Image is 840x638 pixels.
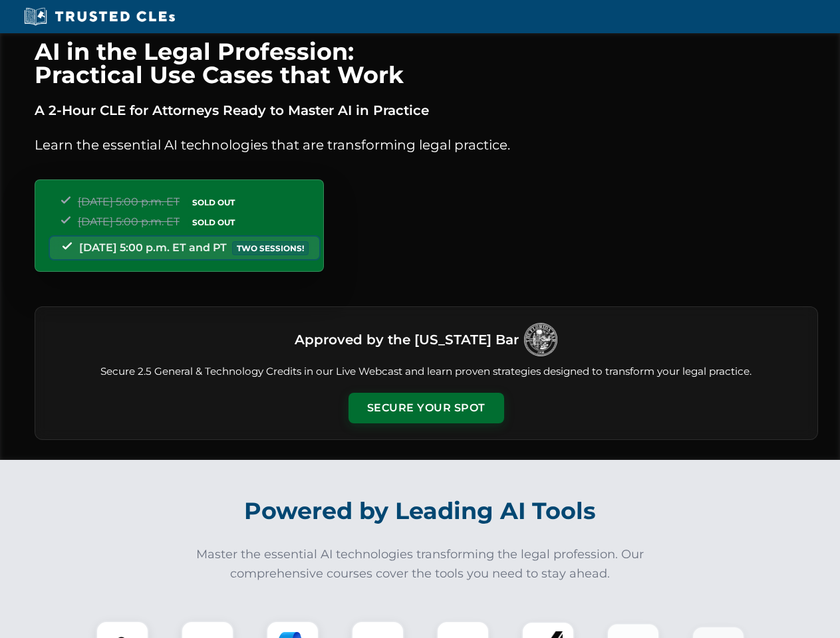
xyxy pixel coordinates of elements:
span: [DATE] 5:00 p.m. ET [78,215,180,228]
span: SOLD OUT [188,215,239,229]
p: Master the essential AI technologies transforming the legal profession. Our comprehensive courses... [188,545,653,584]
img: Trusted CLEs [20,7,179,27]
h3: Approved by the [US_STATE] Bar [295,328,519,352]
button: Secure Your Spot [349,393,504,423]
p: Learn the essential AI technologies that are transforming legal practice. [35,134,818,156]
h1: AI in the Legal Profession: Practical Use Cases that Work [35,40,818,86]
img: Logo [524,323,557,356]
p: Secure 2.5 General & Technology Credits in our Live Webcast and learn proven strategies designed ... [51,364,801,379]
span: SOLD OUT [188,195,239,209]
h2: Powered by Leading AI Tools [52,488,789,534]
span: [DATE] 5:00 p.m. ET [78,195,180,208]
p: A 2-Hour CLE for Attorneys Ready to Master AI in Practice [35,100,818,121]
